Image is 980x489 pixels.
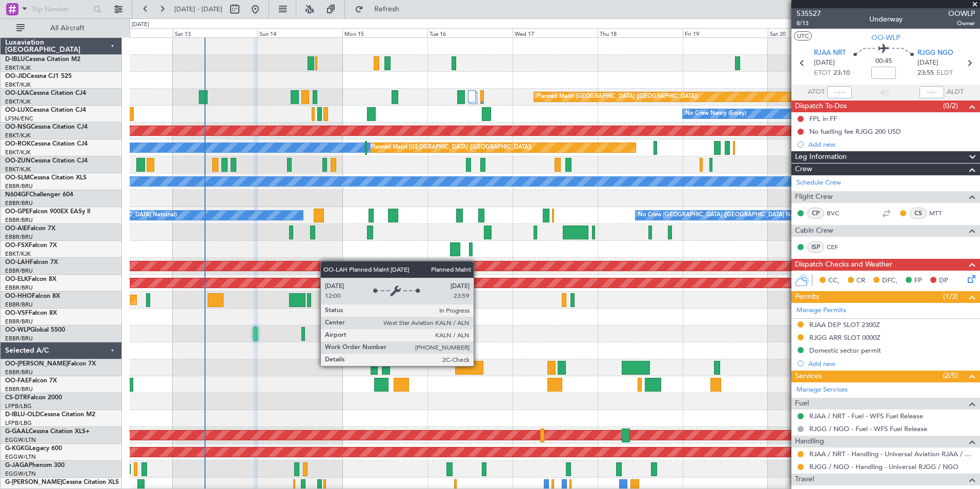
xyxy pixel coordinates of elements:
[797,178,841,188] a: Schedule Crew
[5,301,33,309] a: EBBR/BRU
[797,8,821,19] span: 535527
[797,19,821,28] span: 8/13
[5,158,88,164] a: OO-ZUNCessna Citation CJ4
[797,305,846,316] a: Manage Permits
[808,140,975,149] div: Add new
[828,276,840,286] span: CC,
[795,371,822,382] span: Services
[795,398,809,410] span: Fuel
[917,58,938,68] span: [DATE]
[685,106,746,121] div: No Crew Nancy (Essey)
[856,276,865,286] span: CR
[795,151,847,163] span: Leg Information
[5,73,27,79] span: OO-JID
[5,429,29,435] span: G-GAAL
[5,369,33,376] a: EBBR/BRU
[174,5,222,14] span: [DATE] - [DATE]
[5,462,29,468] span: G-JAGA
[795,164,812,175] span: Crew
[5,335,33,342] a: EBBR/BRU
[875,56,892,67] span: 00:45
[5,361,68,367] span: OO-[PERSON_NAME]
[5,470,36,478] a: EGGW/LTN
[809,114,837,123] div: FPL in FF
[173,28,258,37] div: Sat 13
[5,385,33,393] a: EBBR/BRU
[427,28,513,37] div: Tue 16
[5,192,29,198] span: N604GF
[808,359,975,368] div: Add new
[5,233,33,241] a: EBBR/BRU
[5,445,62,452] a: G-KGKGLegacy 600
[350,1,412,17] button: Refresh
[638,208,810,223] div: No Crew [GEOGRAPHIC_DATA] ([GEOGRAPHIC_DATA] National)
[5,395,62,401] a: CS-DTRFalcon 2000
[809,320,880,329] div: RJAA DEP SLOT 2300Z
[5,226,55,232] a: OO-AIEFalcon 7X
[808,87,825,97] span: ATOT
[365,6,409,13] span: Refresh
[5,56,80,63] a: D-IBLUCessna Citation M2
[5,209,90,215] a: OO-GPEFalcon 900EX EASy II
[936,68,953,78] span: ELDT
[5,419,32,427] a: LFPB/LBG
[814,68,831,78] span: ETOT
[809,450,975,458] a: RJAA / NRT - Handling - Universal Aviation RJAA / NRT
[807,241,824,253] div: ISP
[809,333,881,342] div: RJGG ARR SLOT 0000Z
[948,8,975,19] span: OOWLP
[5,412,95,418] a: D-IBLU-OLDCessna Citation M2
[809,127,901,136] div: No fuelling fee RJGG 200 USD
[5,242,29,249] span: OO-FSX
[5,73,72,79] a: OO-JIDCessna CJ1 525
[943,291,958,302] span: (1/3)
[809,412,923,420] a: RJAA / NRT - Fuel - WFS Fuel Release
[5,216,33,224] a: EBBR/BRU
[914,276,922,286] span: FP
[814,58,835,68] span: [DATE]
[5,175,30,181] span: OO-SLM
[943,100,958,111] span: (0/2)
[5,64,31,72] a: EBKT/KJK
[132,21,149,29] div: [DATE]
[31,2,90,17] input: Trip Number
[814,48,846,58] span: RJAA NRT
[943,370,958,381] span: (2/5)
[5,98,31,106] a: EBKT/KJK
[5,310,29,316] span: OO-VSF
[5,141,88,147] a: OO-ROKCessna Citation CJ4
[827,242,850,252] a: CEF
[5,453,36,461] a: EGGW/LTN
[795,474,814,485] span: Travel
[5,107,86,113] a: OO-LUXCessna Citation CJ4
[5,107,29,113] span: OO-LUX
[5,267,33,275] a: EBBR/BRU
[370,140,532,155] div: Planned Maint [GEOGRAPHIC_DATA] ([GEOGRAPHIC_DATA])
[598,28,683,37] div: Thu 18
[795,100,847,112] span: Dispatch To-Dos
[5,436,36,444] a: EGGW/LTN
[809,462,958,471] a: RJGG / NGO - Handling - Universal RJGG / NGO
[5,115,33,123] a: LFSN/ENC
[768,28,853,37] div: Sat 20
[5,90,86,96] a: OO-LXACessna Citation CJ4
[929,209,952,218] a: MTT
[809,346,881,355] div: Domestic sector permit
[871,32,900,43] span: OO-WLP
[948,19,975,28] span: Owner
[513,28,598,37] div: Wed 17
[257,28,342,37] div: Sun 14
[5,124,31,130] span: OO-NSG
[794,31,812,40] button: UTC
[5,327,30,333] span: OO-WLP
[882,276,897,286] span: DFC,
[5,149,31,156] a: EBKT/KJK
[5,361,96,367] a: OO-[PERSON_NAME]Falcon 7X
[5,310,57,316] a: OO-VSFFalcon 8X
[5,293,60,299] a: OO-HHOFalcon 8X
[5,158,31,164] span: OO-ZUN
[5,250,31,258] a: EBKT/KJK
[5,141,31,147] span: OO-ROK
[5,242,57,249] a: OO-FSXFalcon 7X
[5,132,31,139] a: EBKT/KJK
